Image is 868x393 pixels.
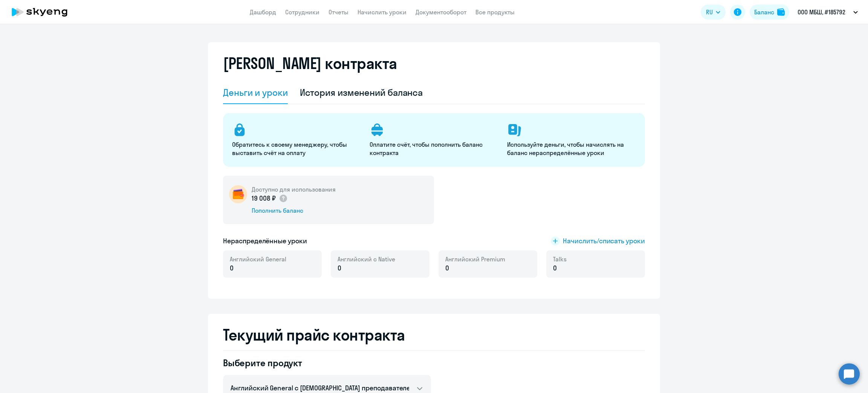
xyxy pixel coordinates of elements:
h2: [PERSON_NAME] контракта [223,54,397,72]
button: Балансbalance [750,5,789,20]
p: ООО МБШ, #185792 [798,8,845,17]
div: История изменений баланса [300,86,423,98]
a: Сотрудники [285,8,319,16]
p: Обратитесь к своему менеджеру, чтобы выставить счёт на оплату [232,140,361,157]
h5: Доступно для использования [252,185,336,193]
span: RU [706,8,713,17]
h2: Текущий прайс контракта [223,326,645,344]
span: 0 [553,263,557,273]
span: 0 [445,263,449,273]
a: Все продукты [475,8,515,16]
button: RU [701,5,726,20]
span: 0 [230,263,234,273]
span: Английский General [230,255,286,263]
a: Дашборд [250,8,276,16]
a: Начислить уроки [358,8,406,16]
span: Talks [553,255,567,263]
p: 19 008 ₽ [252,193,288,203]
span: Английский с Native [338,255,395,263]
span: 0 [338,263,341,273]
div: Баланс [754,8,774,17]
div: Пополнить баланс [252,206,336,215]
h4: Выберите продукт [223,357,431,369]
span: Английский Premium [445,255,505,263]
img: balance [777,8,785,16]
span: Начислить/списать уроки [563,236,645,246]
img: wallet-circle.png [229,185,247,203]
button: ООО МБШ, #185792 [794,3,862,21]
a: Отчеты [329,8,348,16]
h5: Нераспределённые уроки [223,236,307,246]
p: Оплатите счёт, чтобы пополнить баланс контракта [370,140,498,157]
div: Деньги и уроки [223,86,288,98]
p: Используйте деньги, чтобы начислять на баланс нераспределённые уроки [507,140,636,157]
a: Документооборот [416,8,466,16]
